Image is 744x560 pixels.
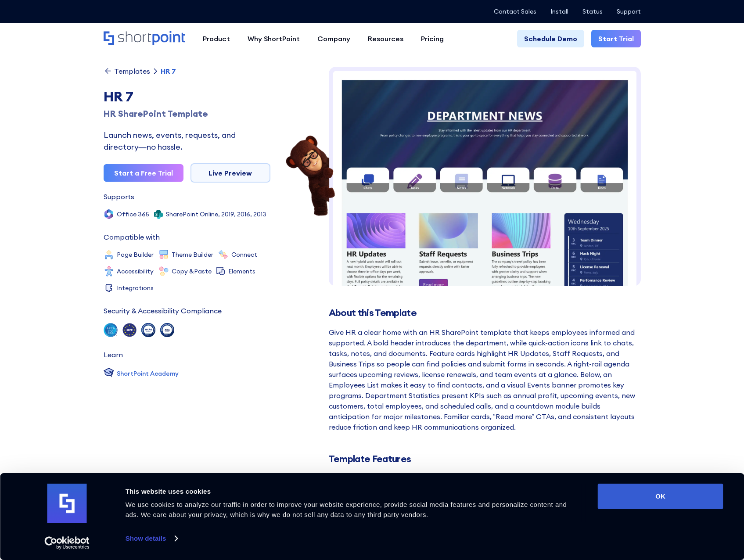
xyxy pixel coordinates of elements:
a: Company [309,30,359,47]
div: HR 7 [161,68,176,75]
div: Elements [228,268,255,274]
div: Give HR a clear home with an HR SharePoint template that keeps employees informed and supported. ... [329,327,641,432]
a: Pricing [412,30,453,47]
div: Why ShortPoint [248,33,300,44]
button: OK [598,484,723,509]
a: Status [582,8,603,15]
div: Compatible with [104,233,160,241]
div: HR 7 [104,86,270,107]
a: Templates [104,67,150,75]
div: Product [203,33,230,44]
div: Templates [114,68,150,75]
img: soc 2 [104,323,118,337]
a: Live Preview [190,163,270,183]
img: logo [47,484,87,523]
div: ShortPoint Academy [117,369,179,378]
div: Pricing [421,33,444,44]
a: Resources [359,30,412,47]
div: Page Builder [117,251,154,258]
iframe: Chat Widget [586,458,744,560]
a: Usercentrics Cookiebot - opens in a new window [29,536,105,549]
h2: Template Features [329,453,641,464]
a: Schedule Demo [517,30,584,47]
div: Connect [231,251,257,258]
div: This website uses cookies [126,486,578,497]
div: SharePoint Online, 2019, 2016, 2013 [166,211,266,217]
a: Contact Sales [494,8,536,15]
a: Install [550,8,568,15]
span: We use cookies to analyze our traffic in order to improve your website experience, provide social... [126,501,567,518]
a: Why ShortPoint [239,30,309,47]
a: Show details [126,532,177,545]
a: Start a Free Trial [104,164,183,182]
a: Product [194,30,239,47]
h2: About this Template [329,307,641,318]
div: HR SharePoint Template [104,107,270,120]
div: Resources [368,33,403,44]
div: Copy &Paste [172,268,212,274]
a: Support [617,8,641,15]
div: Theme Builder [172,251,213,258]
a: Start Trial [591,30,641,47]
div: Security & Accessibility Compliance [104,307,222,314]
div: Company [317,33,350,44]
a: ShortPoint Academy [104,367,179,380]
div: Integrations [117,285,154,291]
div: Accessibility [117,268,154,274]
div: Supports [104,193,134,200]
div: Office 365 [117,211,149,217]
div: Launch news, events, requests, and directory—no hassle. [104,129,270,153]
div: Learn [104,351,123,358]
a: Home [104,31,185,46]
